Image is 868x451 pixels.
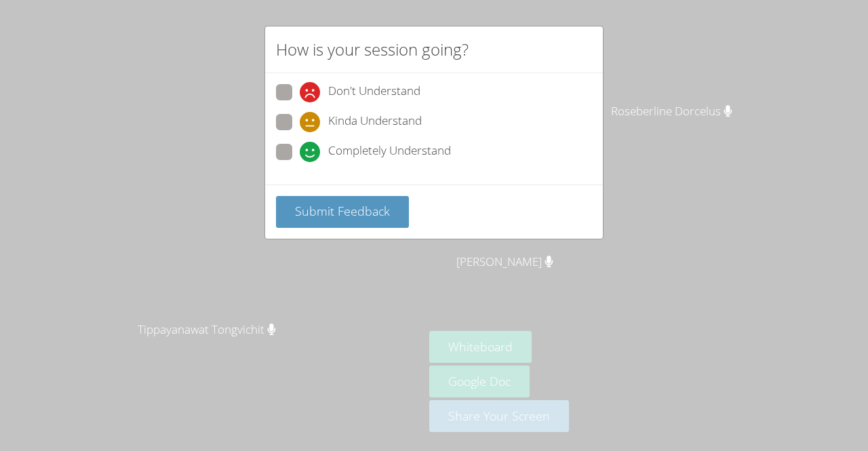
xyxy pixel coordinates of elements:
[328,142,451,162] span: Completely Understand
[276,196,409,228] button: Submit Feedback
[328,82,420,102] span: Don't Understand
[276,37,469,62] h2: How is your session going?
[295,203,390,219] span: Submit Feedback
[328,112,422,132] span: Kinda Understand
